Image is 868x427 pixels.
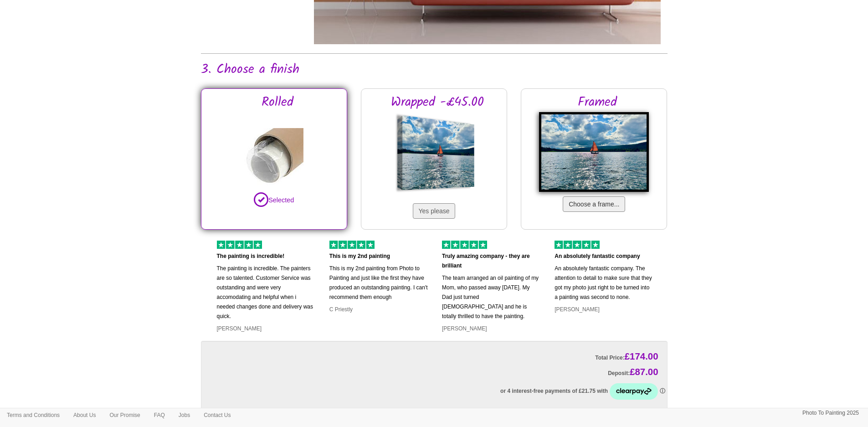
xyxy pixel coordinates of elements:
[625,351,658,361] span: £174.00
[382,96,493,110] h2: Wrapped -
[244,128,303,187] img: Rolled in a tube
[222,96,333,110] h2: Rolled
[217,252,316,261] p: The painting is incredible!
[67,408,103,422] a: About Us
[500,388,609,394] span: or 4 interest-free payments of £21.75 with
[442,241,487,249] img: 5 of out 5 stars
[539,112,649,192] img: Framed
[172,408,197,422] a: Jobs
[630,367,658,377] span: £87.00
[563,196,625,212] button: Choose a frame...
[217,264,316,321] p: The painting is incredible. The painters are so talented. Customer Service was outstanding and we...
[660,388,665,394] a: Information - Opens a dialog
[197,408,237,422] a: Contact Us
[329,264,428,302] p: This is my 2nd painting from Photo to Painting and just like the first they have produced an outs...
[329,241,375,249] img: 5 of out 5 stars
[147,408,172,422] a: FAQ
[413,203,456,219] button: Yes please
[215,192,333,206] p: Selected
[442,252,541,271] p: Truly amazing company - they are brilliant
[442,324,541,334] p: [PERSON_NAME]
[595,350,658,363] label: Total Price:
[542,96,653,110] h2: Framed
[802,408,859,418] p: Photo To Painting 2025
[555,264,653,302] p: An absolutely fantastic company. The attention to detail to make sure that they got my photo just...
[555,252,653,261] p: An absolutely fantastic company
[446,92,484,113] span: £45.00
[555,305,653,314] p: [PERSON_NAME]
[555,241,600,249] img: 5 of out 5 stars
[608,365,658,379] label: Deposit:
[103,408,147,422] a: Our Promise
[217,241,262,249] img: 5 of out 5 stars
[442,273,541,321] p: The team arranged an oil painting of my Mom, who passed away [DATE]. My Dad just turned [DEMOGRAP...
[329,305,428,314] p: C Priestly
[329,252,428,261] p: This is my 2nd painting
[201,63,668,77] h2: 3. Choose a finish
[217,324,316,334] p: [PERSON_NAME]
